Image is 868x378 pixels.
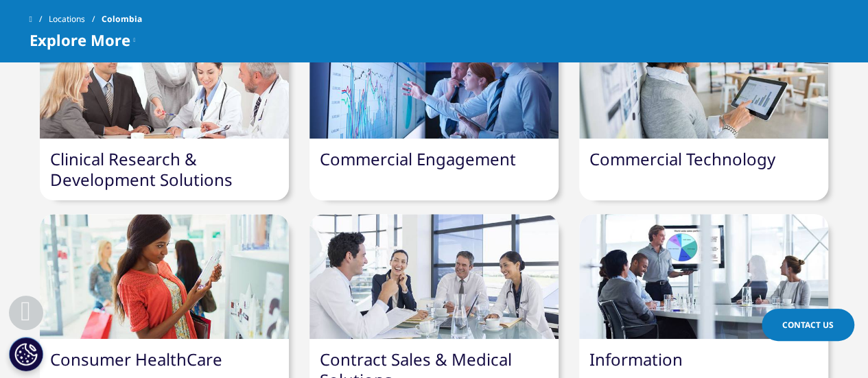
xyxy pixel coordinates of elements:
[782,319,834,331] span: Contact Us
[49,7,102,32] a: Locations
[589,348,683,370] a: Information
[50,147,233,191] a: Clinical Research & Development Solutions
[320,147,516,170] a: Commercial Engagement
[762,309,854,341] a: Contact Us
[9,337,43,371] button: Configuración de cookies
[589,147,775,170] a: Commercial Technology
[50,348,222,370] a: Consumer HealthCare
[102,7,142,32] span: Colombia
[30,32,130,48] span: Explore More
